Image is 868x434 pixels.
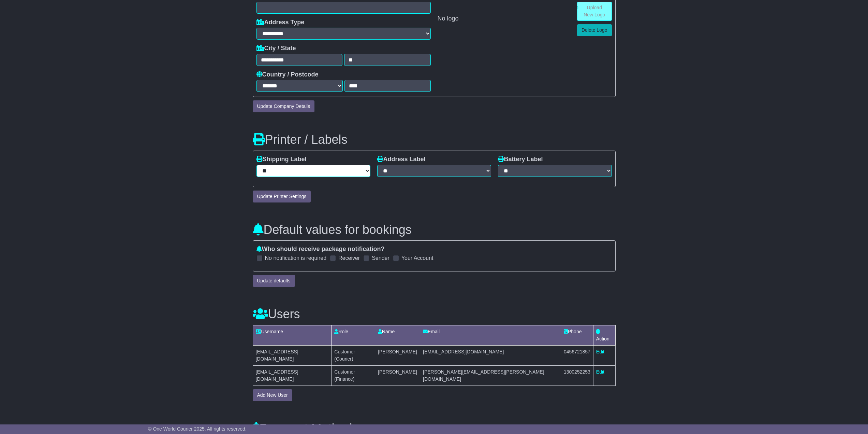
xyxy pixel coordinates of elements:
td: [EMAIL_ADDRESS][DOMAIN_NAME] [253,345,332,365]
button: Add New User [253,389,292,401]
label: Country / Postcode [256,71,319,79]
label: City / State [256,45,296,52]
label: No notification is required [265,255,327,261]
h3: Printer / Labels [253,133,616,146]
td: Customer (Finance) [332,365,375,386]
a: Upload New Logo [577,2,612,21]
td: [EMAIL_ADDRESS][DOMAIN_NAME] [253,365,332,386]
h3: Users [253,307,616,321]
td: [PERSON_NAME] [375,365,420,386]
button: Update Printer Settings [253,191,311,202]
td: Action [593,325,615,345]
h3: Default values for bookings [253,223,616,237]
td: Role [332,325,375,345]
td: 0456721857 [561,345,593,365]
label: Who should receive package notification? [256,246,385,253]
td: [EMAIL_ADDRESS][DOMAIN_NAME] [420,345,561,365]
label: Address Type [256,19,305,26]
td: Customer (Courier) [332,345,375,365]
a: Edit [596,349,604,354]
td: Phone [561,325,593,345]
label: Shipping Label [256,156,307,163]
label: Battery Label [498,156,543,163]
a: Edit [596,369,604,375]
button: Update Company Details [253,100,315,112]
label: Your Account [401,255,433,261]
span: No logo [438,15,459,22]
label: Receiver [338,255,360,261]
td: Email [420,325,561,345]
td: Name [375,325,420,345]
button: Update defaults [253,275,295,287]
td: Username [253,325,332,345]
td: [PERSON_NAME][EMAIL_ADDRESS][PERSON_NAME][DOMAIN_NAME] [420,365,561,386]
span: © One World Courier 2025. All rights reserved. [148,426,247,432]
td: [PERSON_NAME] [375,345,420,365]
td: 1300252253 [561,365,593,386]
label: Sender [372,255,389,261]
label: Address Label [377,156,426,163]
